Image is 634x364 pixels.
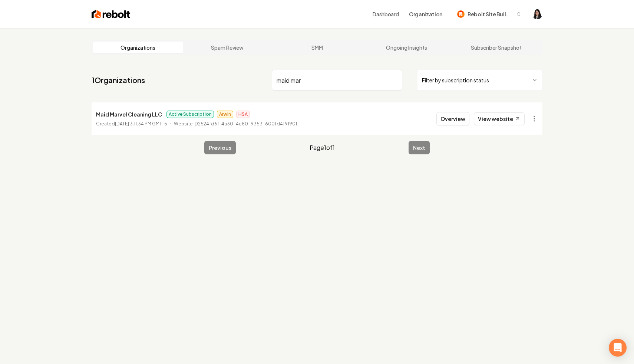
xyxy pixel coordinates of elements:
[404,7,447,21] button: Organization
[609,339,627,357] div: Open Intercom Messenger
[115,121,167,127] time: [DATE] 3:11:34 PM GMT-5
[174,120,297,128] p: Website ID 2524fd6f-4a30-4c80-9353-600fd4f91901
[436,112,469,125] button: Overview
[468,10,513,18] span: Rebolt Site Builder
[96,110,162,119] p: Maid Marvel Cleaning LLC
[451,42,541,53] a: Subscriber Snapshot
[310,143,335,152] span: Page 1 of 1
[457,10,465,18] img: Rebolt Site Builder
[93,42,183,53] a: Organizations
[532,9,542,19] img: Haley Paramoure
[272,42,362,53] a: SMM
[532,9,542,19] button: Open user button
[92,9,131,19] img: Rebolt Logo
[166,111,214,118] span: Active Subscription
[96,120,167,128] p: Created
[362,42,452,53] a: Ongoing Insights
[474,112,525,125] a: View website
[92,75,145,85] a: 1Organizations
[373,10,399,18] a: Dashboard
[236,111,250,118] span: HSA
[183,42,273,53] a: Spam Review
[217,111,233,118] span: Arwin
[272,70,402,91] input: Search by name or ID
